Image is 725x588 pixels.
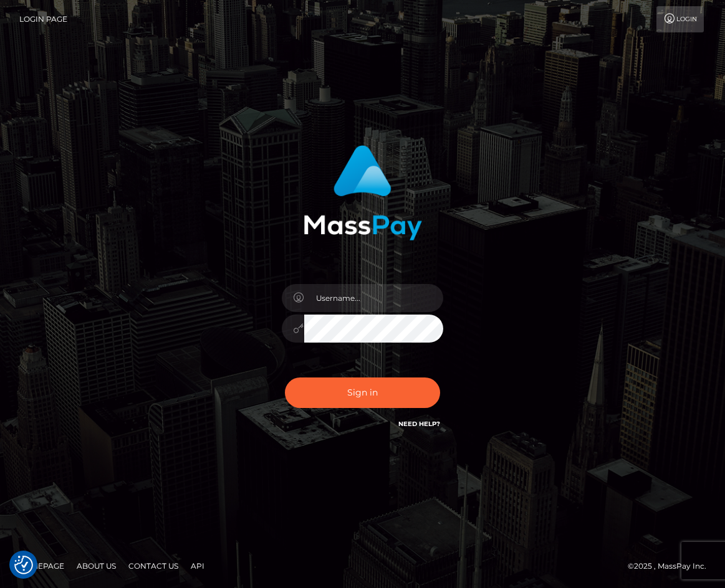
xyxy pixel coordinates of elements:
a: About Us [72,556,121,576]
a: Contact Us [123,556,183,576]
a: Homepage [14,556,69,576]
button: Sign in [285,377,441,408]
div: © 2025 , MassPay Inc. [628,559,716,573]
button: Consent Preferences [14,556,33,574]
img: Revisit consent button [14,556,33,574]
img: MassPay Login [304,145,422,240]
a: Login [656,6,704,32]
a: API [186,556,209,576]
input: Username... [304,284,444,312]
a: Need Help? [398,420,440,428]
a: Login Page [19,6,67,32]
